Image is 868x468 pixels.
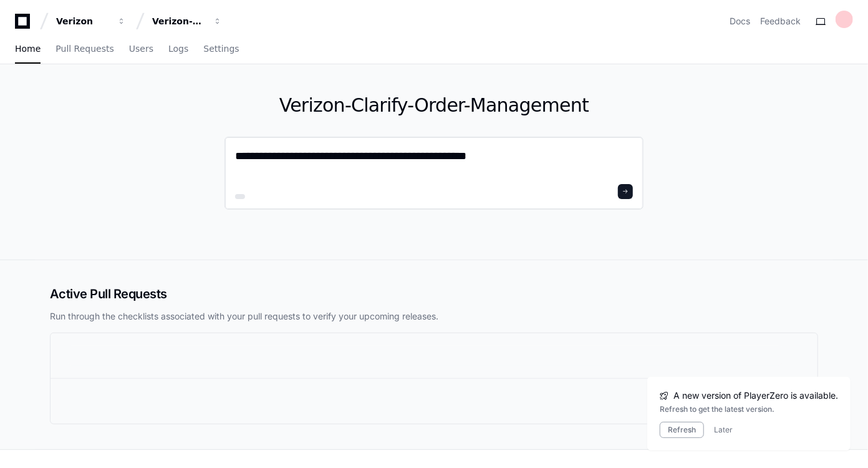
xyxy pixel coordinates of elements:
div: Refresh to get the latest version. [660,404,838,414]
a: Users [129,35,153,64]
span: Home [15,45,41,52]
h1: Verizon-Clarify-Order-Management [224,94,644,117]
div: Verizon-Clarify-Order-Management [152,15,206,27]
div: Verizon [56,15,110,27]
button: Later [714,425,733,435]
button: Verizon-Clarify-Order-Management [147,10,227,32]
a: Pull Requests [55,35,113,64]
h2: Active Pull Requests [50,285,818,303]
a: Docs [730,15,750,27]
p: Run through the checklists associated with your pull requests to verify your upcoming releases. [50,310,818,323]
span: Pull Requests [55,45,113,52]
a: Logs [168,35,188,64]
span: A new version of PlayerZero is available. [673,389,838,402]
button: Feedback [760,15,801,27]
a: Home [15,35,41,64]
a: Settings [203,35,239,64]
button: Refresh [660,422,704,438]
span: Settings [203,45,239,52]
span: Users [129,45,153,52]
span: Logs [168,45,188,52]
button: Verizon [51,10,131,32]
